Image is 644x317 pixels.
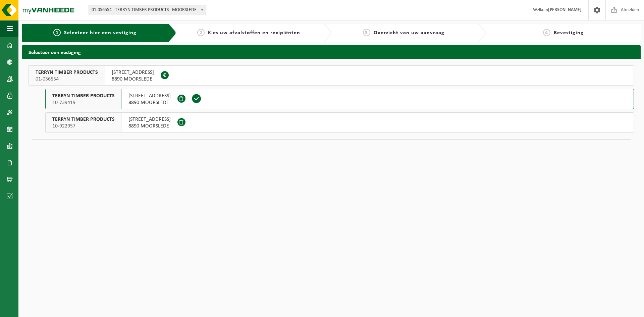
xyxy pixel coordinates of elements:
span: Bevestiging [554,30,584,36]
span: [STREET_ADDRESS] [128,93,171,99]
span: 3 [363,29,370,36]
span: 8890 MOORSLEDE [112,76,154,83]
span: 8890 MOORSLEDE [128,123,171,129]
span: 2 [197,29,205,36]
span: 10-739419 [52,99,115,106]
span: TERRYN TIMBER PRODUCTS [52,93,115,99]
span: 8890 MOORSLEDE [128,99,171,106]
button: TERRYN TIMBER PRODUCTS 10-739419 [STREET_ADDRESS]8890 MOORSLEDE [45,89,634,109]
strong: [PERSON_NAME] [548,7,582,12]
span: Overzicht van uw aanvraag [374,30,444,36]
span: 01-056554 [36,76,98,83]
span: 1 [53,29,61,36]
span: Selecteer hier een vestiging [64,30,137,36]
span: 4 [543,29,550,36]
span: TERRYN TIMBER PRODUCTS [36,69,98,76]
button: TERRYN TIMBER PRODUCTS 10-922957 [STREET_ADDRESS]8890 MOORSLEDE [45,112,634,133]
span: [STREET_ADDRESS] [112,69,154,76]
button: TERRYN TIMBER PRODUCTS 01-056554 [STREET_ADDRESS]8890 MOORSLEDE [29,65,634,86]
span: [STREET_ADDRESS] [128,116,171,123]
span: Kies uw afvalstoffen en recipiënten [208,30,300,36]
span: 01-056554 - TERRYN TIMBER PRODUCTS - MOORSLEDE [89,5,206,15]
span: TERRYN TIMBER PRODUCTS [52,116,115,123]
span: 10-922957 [52,123,115,129]
h2: Selecteer een vestiging [22,45,641,58]
span: 01-056554 - TERRYN TIMBER PRODUCTS - MOORSLEDE [89,5,206,15]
